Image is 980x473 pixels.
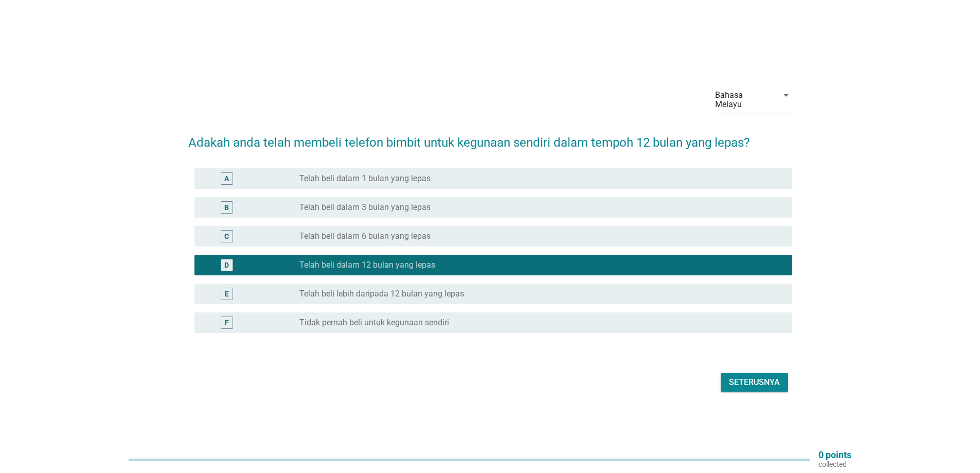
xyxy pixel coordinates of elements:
div: Bahasa Melayu [715,91,772,109]
button: Seterusnya [721,373,788,392]
label: Telah beli dalam 6 bulan yang lepas [299,231,431,241]
div: E [225,288,229,299]
label: Telah beli dalam 1 bulan yang lepas [299,173,431,184]
i: arrow_drop_down [780,89,792,101]
div: Seterusnya [729,376,780,389]
label: Tidak pernah beli untuk kegunaan sendiri [299,318,449,328]
label: Telah beli dalam 3 bulan yang lepas [299,202,431,213]
div: D [224,259,229,270]
label: Telah beli lebih daripada 12 bulan yang lepas [299,289,464,299]
label: Telah beli dalam 12 bulan yang lepas [299,260,435,270]
p: collected [818,460,851,469]
div: A [224,173,229,184]
div: F [225,317,229,328]
h2: Adakah anda telah membeli telefon bimbit untuk kegunaan sendiri dalam tempoh 12 bulan yang lepas? [188,123,792,152]
div: B [224,202,229,213]
p: 0 points [818,450,851,460]
div: C [224,231,229,241]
